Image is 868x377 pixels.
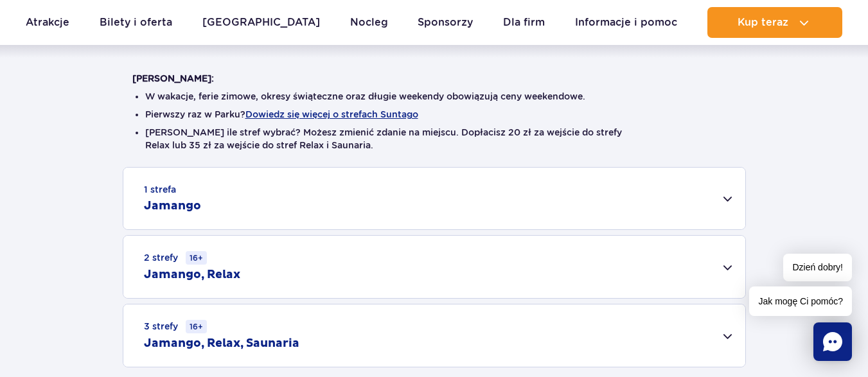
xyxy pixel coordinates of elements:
small: 3 strefy [144,320,207,333]
a: Dla firm [503,7,545,38]
strong: [PERSON_NAME]: [132,73,214,83]
a: Informacje i pomoc [575,7,677,38]
button: Kup teraz [707,7,842,38]
li: Pierwszy raz w Parku? [145,108,723,121]
h2: Jamango, Relax, Saunaria [144,336,299,351]
span: Dzień dobry! [783,254,852,281]
a: Bilety i oferta [100,7,172,38]
a: Nocleg [350,7,388,38]
h2: Jamango [144,198,201,214]
a: [GEOGRAPHIC_DATA] [202,7,320,38]
span: Jak mogę Ci pomóc? [749,286,852,316]
small: 1 strefa [144,183,176,196]
a: Atrakcje [26,7,69,38]
small: 2 strefy [144,251,207,265]
li: W wakacje, ferie zimowe, okresy świąteczne oraz długie weekendy obowiązują ceny weekendowe. [145,90,723,103]
button: Dowiedz się więcej o strefach Suntago [245,109,418,119]
span: Kup teraz [738,17,788,28]
div: Chat [813,322,852,361]
li: [PERSON_NAME] ile stref wybrać? Możesz zmienić zdanie na miejscu. Dopłacisz 20 zł za wejście do s... [145,126,723,152]
small: 16+ [186,251,207,265]
small: 16+ [186,320,207,333]
a: Sponsorzy [418,7,473,38]
h2: Jamango, Relax [144,267,240,283]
